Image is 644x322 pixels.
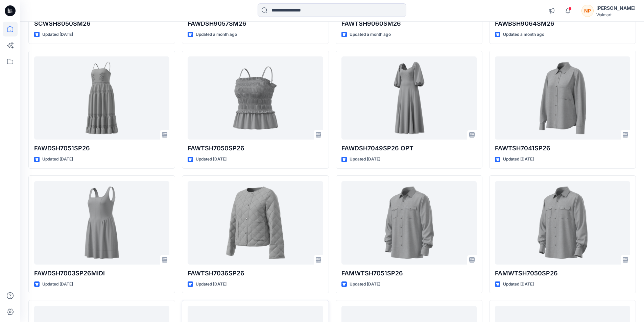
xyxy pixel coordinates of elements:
[503,156,534,163] p: Updated [DATE]
[196,281,226,288] p: Updated [DATE]
[495,19,630,28] p: FAWBSH9064SM26
[196,31,237,38] p: Updated a month ago
[596,12,636,17] div: Walmart
[196,156,226,163] p: Updated [DATE]
[503,281,534,288] p: Updated [DATE]
[341,269,477,278] p: FAMWTSH7051SP26
[188,269,323,278] p: FAWTSH7036SP26
[188,181,323,265] a: FAWTSH7036SP26
[503,31,544,38] p: Updated a month ago
[581,5,594,17] div: NP
[341,56,477,140] a: FAWDSH7049SP26 OPT
[34,269,169,278] p: FAWDSH7003SP26MIDI
[341,181,477,265] a: FAMWTSH7051SP26
[495,181,630,265] a: FAMWTSH7050SP26
[495,144,630,153] p: FAWTSH7041SP26
[42,156,73,163] p: Updated [DATE]
[350,281,380,288] p: Updated [DATE]
[34,56,169,140] a: FAWDSH7051SP26
[341,19,477,28] p: FAWTSH9060SM26
[495,56,630,140] a: FAWTSH7041SP26
[34,181,169,265] a: FAWDSH7003SP26MIDI
[350,156,380,163] p: Updated [DATE]
[188,144,323,153] p: FAWTSH7050SP26
[42,281,73,288] p: Updated [DATE]
[42,31,73,38] p: Updated [DATE]
[350,31,391,38] p: Updated a month ago
[495,269,630,278] p: FAMWTSH7050SP26
[188,19,323,28] p: FAWDSH9057SM26
[188,56,323,140] a: FAWTSH7050SP26
[34,19,169,28] p: SCWSH8050SM26
[34,144,169,153] p: FAWDSH7051SP26
[596,4,636,12] div: [PERSON_NAME]
[341,144,477,153] p: FAWDSH7049SP26 OPT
